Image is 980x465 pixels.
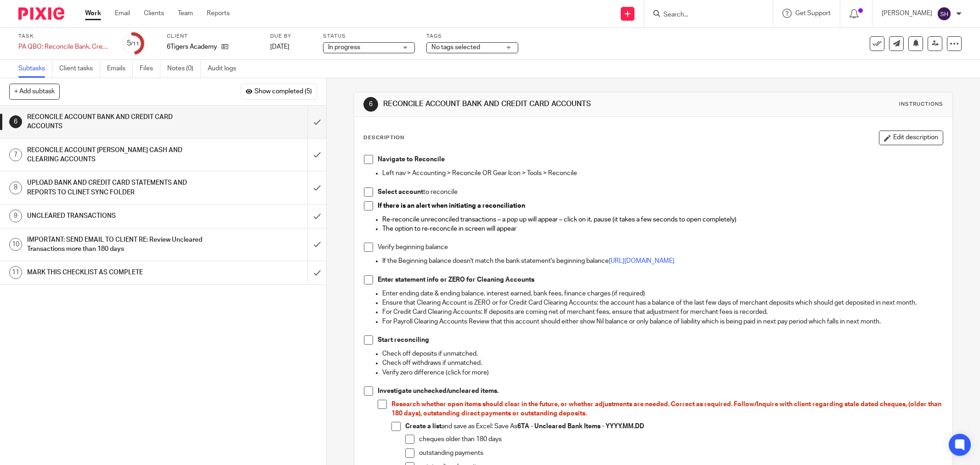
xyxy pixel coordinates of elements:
[9,210,22,222] div: 9
[9,266,22,279] div: 11
[609,258,674,264] a: [URL][DOMAIN_NAME]
[882,9,932,18] p: [PERSON_NAME]
[27,110,208,134] h1: RECONCILE ACCOUNT BANK AND CREDIT CARD ACCOUNTS
[363,134,404,142] p: Description
[795,10,831,17] span: Get Support
[378,187,943,197] p: to reconcile
[27,176,208,199] h1: UPLOAD BANK AND CREDIT CARD STATEMENTS AND REPORTS TO CLINET SYNC FOLDER
[9,115,22,128] div: 6
[144,9,164,18] a: Clients
[167,42,217,51] p: 6Tigers Academy
[378,277,534,283] strong: Enter statement info or ZERO for Cleaning Accounts
[167,33,259,40] label: Client
[431,44,480,51] span: No tags selected
[378,388,498,394] strong: Investigate unchecked/uncleared items.
[382,216,736,223] span: Re-reconcile unreconciled transactions – a pop up will appear – click on it, pause (it takes a fe...
[18,60,52,78] a: Subtasks
[405,423,442,430] strong: Create a list
[517,423,644,430] strong: 6TA - Uncleared Bank Items - YYYY.MM.DD
[59,60,100,78] a: Client tasks
[85,9,101,18] a: Work
[115,9,130,18] a: Email
[167,60,201,78] a: Notes (0)
[419,435,943,444] p: cheques older than 180 days
[270,44,289,50] span: [DATE]
[9,84,60,99] button: + Add subtask
[207,9,230,18] a: Reports
[241,84,317,99] button: Show completed (5)
[9,238,22,251] div: 10
[9,148,22,161] div: 7
[937,6,952,21] img: svg%3E
[382,289,943,298] p: Enter ending date & ending balance, interest earned, bank fees, finance charges (if required)
[382,256,943,266] p: If the Beginning balance doesn't match the bank statement's beginning balance
[383,99,673,109] h1: RECONCILE ACCOUNT BANK AND CREDIT CARD ACCOUNTS
[27,143,208,167] h1: RECONCILE ACCOUNT [PERSON_NAME] CASH AND CLEARING ACCOUNTS
[18,42,110,51] div: PA QBO: Reconcile Bank, Credit Card and Clearing
[9,181,22,194] div: 8
[378,189,423,195] strong: Select account
[879,130,943,145] button: Edit description
[127,38,139,49] div: 5
[255,88,312,96] span: Show completed (5)
[378,243,943,252] p: Verify beginning balance
[382,226,516,232] span: The option to re-reconcile in screen will appear
[323,33,415,40] label: Status
[18,7,64,20] img: Pixie
[18,33,110,40] label: Task
[178,9,193,18] a: Team
[382,298,943,307] p: Ensure that Clearing Account is ZERO or for Credit Card Clearing Accounts: the account has a bala...
[363,97,378,112] div: 6
[328,44,360,51] span: In progress
[140,60,160,78] a: Files
[107,60,133,78] a: Emails
[663,11,745,19] input: Search
[378,203,525,209] span: If there is an alert when initiating a reconciliation
[382,368,943,377] p: Verify zero difference (click for more)
[382,169,943,178] p: Left nav > Accounting > Reconcile OR Gear Icon > Tools > Reconcile
[378,156,445,163] strong: Navigate to Reconcile
[405,422,943,431] p: and save as Excel: Save As
[382,307,943,317] p: For Credit Card Clearing Accounts: If deposits are coming net of merchant fees, ensure that adjus...
[27,209,208,223] h1: UNCLEARED TRANSACTIONS
[131,41,139,46] small: /11
[382,358,943,368] p: Check off withdraws if unmatched.
[270,33,312,40] label: Due by
[419,448,943,458] p: outstanding payments
[382,349,943,358] p: Check off deposits if unmatched.
[208,60,243,78] a: Audit logs
[391,401,943,417] span: Research whether open items should clear in the future, or whether adjustments are needed. Correc...
[378,337,429,343] strong: Start reconciling
[426,33,518,40] label: Tags
[27,266,208,279] h1: MARK THIS CHECKLIST AS COMPLETE
[382,317,943,326] p: For Payroll Clearing Accounts Review that this account should either show Nil balance or only bal...
[899,101,943,108] div: Instructions
[27,233,208,256] h1: IMPORTANT: SEND EMAIL TO CLIENT RE: Review Uncleared Transactions more than 180 days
